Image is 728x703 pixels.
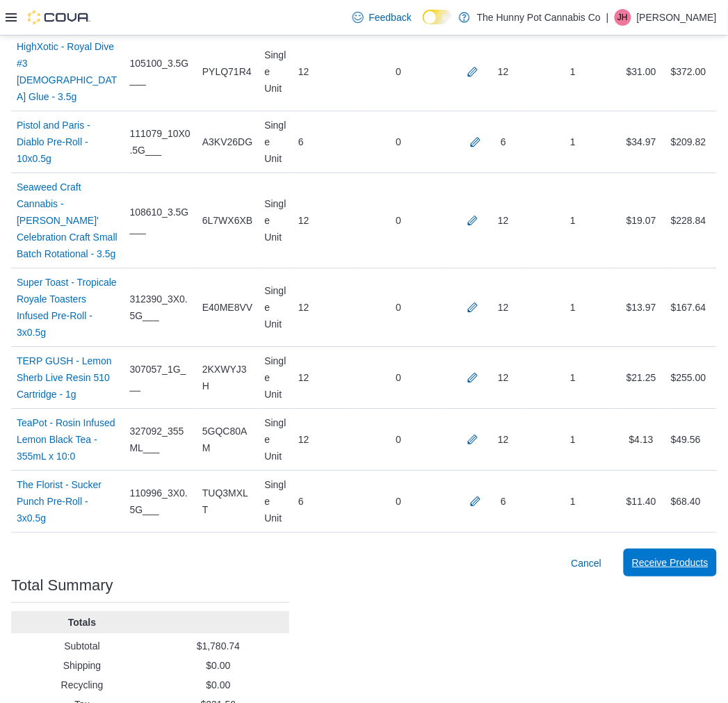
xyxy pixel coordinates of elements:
span: 307057_1G___ [130,361,191,394]
p: | [606,9,609,26]
a: TERP GUSH - Lemon Sherb Live Resin 510 Cartridge - 1g [17,353,119,403]
div: 1 [528,128,617,156]
div: $68.40 [671,493,701,510]
div: 0 [353,58,445,86]
div: Single Unit [259,409,293,470]
div: 12 [293,293,353,321]
span: 6L7WX6XB [202,212,252,229]
div: 1 [528,364,617,391]
div: 12 [498,212,509,229]
div: $31.00 [617,58,665,86]
p: Shipping [17,658,147,672]
span: 105100_3.5G___ [130,55,191,88]
div: $255.00 [671,369,706,386]
p: The Hunny Pot Cannabis Co [477,9,601,26]
a: TeaPot - Rosin Infused Lemon Black Tea - 355mL x 10:0 [17,414,119,464]
div: Single Unit [259,190,293,251]
div: Single Unit [259,277,293,338]
span: Cancel [572,556,602,570]
a: HighXotic - Royal Dive #3 [DEMOGRAPHIC_DATA] Glue - 3.5g [17,38,119,105]
h3: Total Summary [11,577,113,594]
div: $372.00 [671,63,706,80]
p: Recycling [17,678,147,692]
div: Single Unit [259,347,293,408]
div: 0 [353,207,445,234]
div: $209.82 [671,134,706,150]
div: 0 [353,487,445,515]
div: 1 [528,207,617,234]
span: 312390_3X0.5G___ [130,291,191,324]
div: 12 [498,299,509,316]
button: Cancel [566,549,608,577]
div: $167.64 [671,299,706,316]
span: 327092_355ML___ [130,423,191,456]
span: 111079_10X0.5G___ [130,125,191,159]
div: 6 [501,134,506,150]
div: Single Unit [259,111,293,172]
div: 12 [293,207,353,234]
div: 0 [353,293,445,321]
p: $1,780.74 [153,639,284,653]
p: $0.00 [153,678,284,692]
div: $228.84 [671,212,706,229]
span: 110996_3X0.5G___ [130,485,191,518]
span: 108610_3.5G___ [130,204,191,237]
span: A3KV26DG [202,134,252,150]
div: 0 [353,128,445,156]
a: Pistol and Paris - Diablo Pre-Roll - 10x0.5g [17,117,119,167]
span: 5GQC80AM [202,423,253,456]
div: Single Unit [259,471,293,532]
div: $19.07 [617,207,665,234]
div: 1 [528,58,617,86]
div: 6 [293,128,353,156]
div: 12 [498,63,509,80]
div: 6 [293,487,353,515]
div: Single Unit [259,41,293,102]
div: $13.97 [617,293,665,321]
span: Receive Products [632,556,709,569]
div: 6 [501,493,506,510]
p: $0.00 [153,658,284,672]
p: Subtotal [17,639,147,653]
input: Dark Mode [423,10,452,24]
a: Super Toast - Tropicale Royale Toasters Infused Pre-Roll - 3x0.5g [17,274,119,341]
div: $4.13 [617,426,665,453]
a: The Florist - Sucker Punch Pre-Roll - 3x0.5g [17,476,119,526]
div: $21.25 [617,364,665,391]
div: 12 [498,369,509,386]
button: Receive Products [624,549,717,576]
span: PYLQ71R4 [202,63,252,80]
span: Dark Mode [423,24,423,25]
a: Feedback [347,3,417,31]
div: 0 [353,426,445,453]
div: 12 [293,426,353,453]
div: $34.97 [617,128,665,156]
div: 1 [528,426,617,453]
p: Totals [17,615,147,629]
span: E40ME8VV [202,299,252,316]
img: Cova [28,10,90,24]
a: Seaweed Craft Cannabis - [PERSON_NAME]' Celebration Craft Small Batch Rotational - 3.5g [17,179,119,262]
span: TUQ3MXLT [202,485,253,518]
div: $11.40 [617,487,665,515]
div: Jesse Hughes [615,9,631,26]
div: 12 [293,364,353,391]
span: 2KXWYJ3H [202,361,253,394]
div: 0 [353,364,445,391]
span: JH [618,9,629,26]
div: 1 [528,487,617,515]
p: [PERSON_NAME] [637,9,717,26]
div: 12 [293,58,353,86]
span: Feedback [369,10,412,24]
div: 1 [528,293,617,321]
div: 12 [498,431,509,448]
div: $49.56 [671,431,701,448]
